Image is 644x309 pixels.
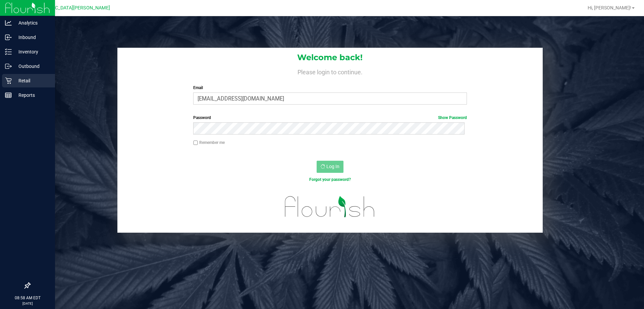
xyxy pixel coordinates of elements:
input: Remember me [193,141,198,145]
p: 08:58 AM EDT [3,295,52,301]
inline-svg: Analytics [5,20,12,26]
span: Log In [326,164,339,169]
inline-svg: Outbound [5,63,12,70]
p: [DATE] [3,301,52,306]
inline-svg: Inventory [5,48,12,55]
span: Hi, [PERSON_NAME]! [588,5,631,10]
p: Reports [12,91,52,99]
p: Retail [12,77,52,85]
a: Forgot your password? [309,177,351,182]
a: Show Password [438,115,467,120]
button: Log In [317,161,343,173]
p: Outbound [12,62,52,70]
span: [GEOGRAPHIC_DATA][PERSON_NAME] [27,5,110,11]
p: Inbound [12,33,52,41]
label: Email [193,85,467,91]
inline-svg: Inbound [5,34,12,41]
label: Remember me [193,140,225,146]
img: flourish_logo.svg [277,190,383,224]
p: Inventory [12,48,52,56]
span: Password [193,115,211,120]
h4: Please login to continue. [117,67,543,75]
inline-svg: Reports [5,92,12,99]
h1: Welcome back! [117,53,543,62]
inline-svg: Retail [5,77,12,84]
p: Analytics [12,19,52,27]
